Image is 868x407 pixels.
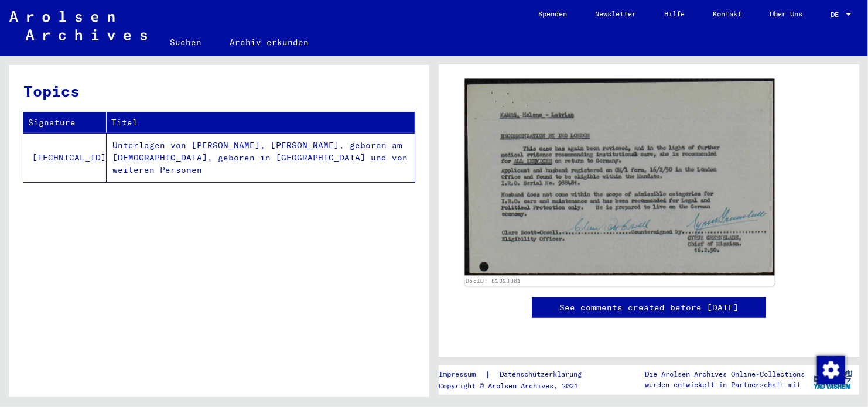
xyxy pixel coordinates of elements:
[645,379,805,390] p: wurden entwickelt in Partnerschaft mit
[107,112,415,133] th: Titel
[216,28,323,56] a: Archiv erkunden
[439,368,596,381] div: |
[645,369,805,379] p: Die Arolsen Archives Online-Collections
[464,79,774,276] img: 001.jpg
[107,133,415,182] td: Unterlagen von [PERSON_NAME], [PERSON_NAME], geboren am [DEMOGRAPHIC_DATA], geboren in [GEOGRAPHI...
[156,28,216,56] a: Suchen
[439,368,485,381] a: Impressum
[23,133,107,182] td: [TECHNICAL_ID]
[439,381,596,391] p: Copyright © Arolsen Archives, 2021
[559,302,739,314] a: See comments created before [DATE]
[831,11,843,19] span: DE
[466,278,521,285] a: DocID: 81328801
[816,355,845,384] div: Zustimmung ändern
[9,11,147,40] img: Arolsen_neg.svg
[817,356,845,384] img: Zustimmung ändern
[23,112,107,133] th: Signature
[490,368,596,381] a: Datenschutzerklärung
[23,80,414,102] h3: Topics
[811,365,855,394] img: yv_logo.png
